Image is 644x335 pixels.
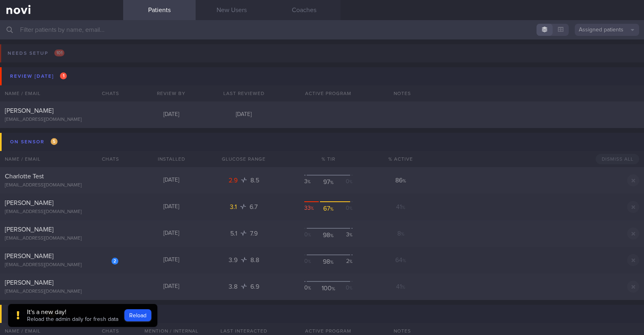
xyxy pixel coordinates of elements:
sub: % [349,180,353,184]
div: 86 [377,176,425,184]
span: 8.8 [250,257,259,263]
div: [DATE] [135,177,208,184]
sub: % [349,207,353,211]
span: 1 [60,72,67,79]
div: 0 [338,178,353,186]
sub: % [349,233,353,237]
div: 0 [338,205,353,213]
sub: % [402,205,405,210]
div: 8 [377,230,425,238]
span: 2.9 [229,177,239,184]
sub: % [308,180,311,184]
div: Review [DATE] [8,71,69,82]
div: [EMAIL_ADDRESS][DOMAIN_NAME] [5,289,118,295]
div: It's a new day! [27,308,118,316]
span: 5.1 [230,230,239,237]
sub: % [349,260,353,264]
button: Reload [124,309,151,321]
span: [PERSON_NAME] [5,108,54,114]
div: [EMAIL_ADDRESS][DOMAIN_NAME] [5,262,118,268]
span: 7.9 [250,230,258,237]
div: Chats [91,85,123,101]
div: 98 [321,258,336,266]
div: [DATE] [135,230,208,237]
sub: % [402,258,406,263]
button: Dismiss All [596,154,639,164]
div: [EMAIL_ADDRESS][DOMAIN_NAME] [5,182,118,188]
div: 3 [338,231,353,239]
span: [PERSON_NAME] [5,279,54,286]
sub: % [311,207,314,211]
div: Review By [135,85,208,101]
sub: % [330,180,334,185]
span: 3.8 [229,283,239,290]
div: 2 [111,258,118,265]
sub: % [330,207,334,212]
span: [PERSON_NAME] [5,253,54,259]
sub: % [308,233,311,237]
div: Needs setup [6,48,66,59]
div: Notes [389,85,644,101]
div: % Active [377,151,425,167]
div: Active Program [280,85,377,101]
span: 3.1 [230,204,238,210]
div: Glucose Range [208,151,280,167]
div: On sensor [8,136,60,147]
div: [EMAIL_ADDRESS][DOMAIN_NAME] [5,236,118,242]
div: 33 [304,205,319,213]
div: 0 [304,258,319,266]
div: Installed [135,151,208,167]
span: 5 [51,138,58,145]
div: [EMAIL_ADDRESS][DOMAIN_NAME] [5,117,118,123]
sub: % [330,234,334,238]
div: 100 [321,284,336,292]
div: 0 [338,284,353,292]
div: 3 [304,178,319,186]
div: [DATE] [135,283,208,290]
div: Last Reviewed [208,85,280,101]
div: 97 [321,178,336,186]
div: 64 [377,256,425,264]
div: [DATE] [135,256,208,264]
div: Chats [91,151,123,167]
span: 3.9 [229,257,239,263]
sub: % [332,287,335,292]
div: 41 [377,283,425,291]
span: [PERSON_NAME] [5,200,54,206]
sub: % [330,260,334,265]
button: Assigned patients [575,24,639,36]
sub: % [401,232,405,237]
sub: % [402,179,406,184]
span: Reload the admin daily for fresh data [27,316,118,322]
div: 0 [304,284,319,292]
sub: % [308,260,311,264]
div: 67 [321,205,336,213]
span: Charlotte Test [5,173,44,180]
div: [DATE] [135,111,208,118]
div: [DATE] [208,111,280,118]
div: 2 [338,258,353,266]
div: % TIR [280,151,377,167]
div: 98 [321,231,336,239]
div: 41 [377,203,425,211]
sub: % [402,285,405,290]
span: 8.5 [250,177,259,184]
span: 6.7 [250,204,258,210]
span: 6.9 [250,283,259,290]
sub: % [308,286,311,290]
div: [DATE] [135,203,208,211]
span: [PERSON_NAME] [5,226,54,233]
div: 0 [304,231,319,239]
div: [EMAIL_ADDRESS][DOMAIN_NAME] [5,209,118,215]
span: 101 [54,50,64,56]
sub: % [349,286,353,290]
